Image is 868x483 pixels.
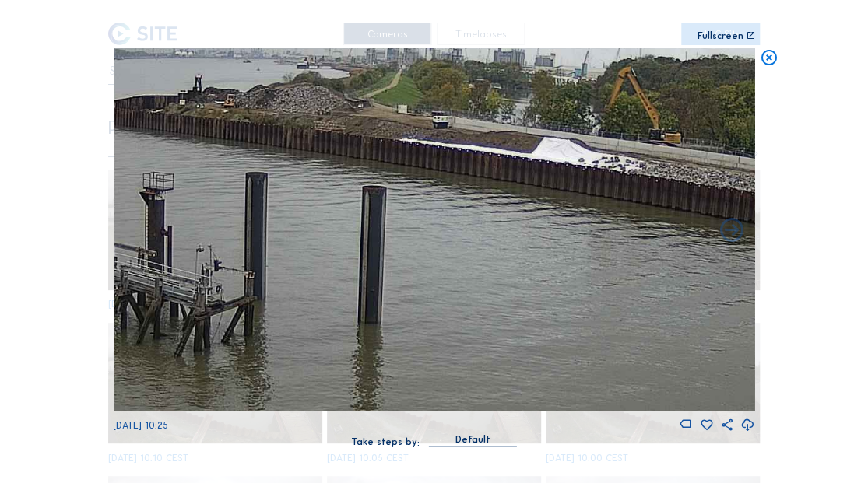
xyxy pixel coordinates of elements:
i: Back [718,217,746,245]
div: Take steps by: [351,437,420,446]
div: Fullscreen [698,31,743,40]
div: Default [455,432,490,446]
img: Image [113,48,754,411]
div: Default [428,432,517,446]
span: [DATE] 10:25 [113,420,168,431]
